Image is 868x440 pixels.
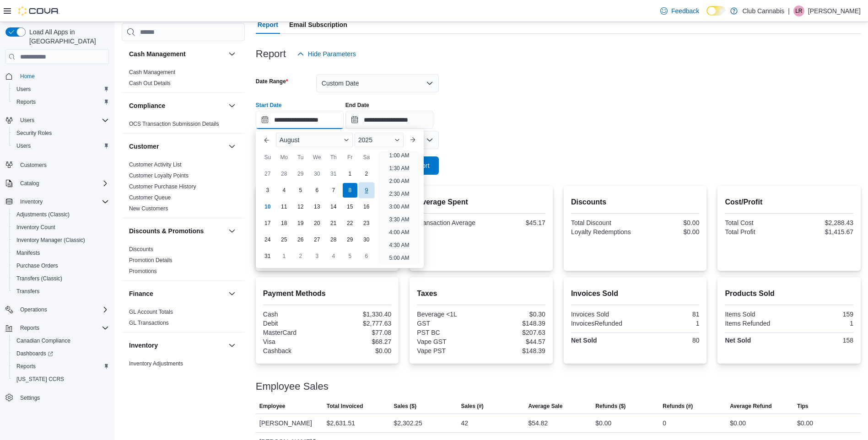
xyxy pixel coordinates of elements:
div: We [310,150,324,165]
span: August [280,136,300,144]
span: Manifests [16,249,40,257]
button: Customer [129,142,225,151]
a: Adjustments (Classic) [13,209,73,220]
div: day-28 [326,232,341,247]
h3: Report [256,48,286,59]
button: Open list of options [426,136,433,144]
a: Feedback [657,2,703,20]
span: GL Account Totals [129,308,173,316]
span: Security Roles [16,129,52,137]
a: Customer Purchase History [129,183,196,190]
div: day-15 [343,199,357,214]
button: Finance [129,289,225,298]
a: OCS Transaction Submission Details [129,121,219,127]
div: $1,330.40 [329,311,391,318]
h3: Compliance [129,101,165,110]
span: [US_STATE] CCRS [16,376,64,383]
button: Reports [9,360,113,373]
span: Report [258,16,278,34]
span: Reports [16,322,109,333]
h2: Taxes [417,288,545,299]
p: [PERSON_NAME] [808,5,861,16]
input: Press the down key to open a popover containing a calendar. [345,111,433,129]
div: day-3 [260,183,275,198]
span: Inventory [16,196,109,207]
div: $2,777.63 [329,320,391,327]
div: $0.00 [595,418,611,429]
span: Customer Purchase History [129,183,196,190]
span: Catalog [20,180,39,187]
div: $77.08 [329,329,391,336]
div: day-18 [277,216,291,231]
div: 1 [637,320,699,327]
div: Sa [359,150,374,165]
span: Cash Out Details [129,80,171,87]
li: 1:00 AM [385,150,413,161]
div: Cash [263,311,325,318]
div: $45.17 [483,219,545,226]
span: Adjustments (Classic) [13,209,109,220]
div: Cashback [263,347,325,354]
button: Customers [2,158,113,171]
button: [US_STATE] CCRS [9,373,113,386]
a: GL Account Totals [129,309,173,315]
span: Transfers (Classic) [16,275,62,282]
label: Start Date [256,102,282,109]
div: Linda Robinson [793,5,804,16]
div: day-27 [310,232,324,247]
button: Cash Management [226,48,237,59]
div: $54.82 [528,418,548,429]
div: Total Profit [725,228,787,236]
button: Inventory Count [9,221,113,234]
span: Customers [20,161,47,169]
span: LR [795,5,802,16]
div: Total Cost [725,219,787,226]
div: day-7 [326,183,341,198]
div: Tu [293,150,308,165]
a: Users [13,140,34,151]
span: Reports [13,97,109,107]
a: Dashboards [13,348,57,359]
button: Settings [2,391,113,404]
div: Total Discount [571,219,633,226]
li: 2:00 AM [385,176,413,187]
span: Users [13,140,109,151]
div: 159 [791,311,853,318]
div: Invoices Sold [571,311,633,318]
input: Dark Mode [706,6,726,16]
button: Inventory [226,340,237,351]
div: day-22 [343,216,357,231]
button: Canadian Compliance [9,334,113,347]
a: Settings [16,392,43,403]
span: Average Sale [528,402,562,410]
div: Items Refunded [725,320,787,327]
div: day-13 [310,199,324,214]
button: Inventory [16,196,46,207]
h3: Inventory [129,341,158,350]
ul: Time [378,151,420,264]
li: 4:30 AM [385,240,413,251]
span: Home [16,70,109,82]
div: InvoicesRefunded [571,320,633,327]
h3: Discounts & Promotions [129,226,204,236]
h2: Discounts [571,197,700,208]
span: Tips [797,402,808,410]
button: Discounts & Promotions [129,226,225,236]
span: Settings [20,394,40,402]
span: Discounts [129,246,153,253]
div: Vape PST [417,347,479,354]
div: day-9 [358,182,374,198]
button: Purchase Orders [9,259,113,272]
span: Refunds ($) [595,402,625,410]
p: Club Cannabis [742,5,784,16]
a: Inventory Manager (Classic) [13,235,89,246]
a: New Customers [129,205,168,212]
span: Security Roles [13,128,109,139]
h2: Products Sold [725,288,853,299]
span: Email Subscription [289,16,347,34]
a: Reports [13,97,39,107]
div: day-11 [277,199,291,214]
a: Purchase Orders [13,260,62,271]
div: Mo [277,150,291,165]
button: Discounts & Promotions [226,225,237,236]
